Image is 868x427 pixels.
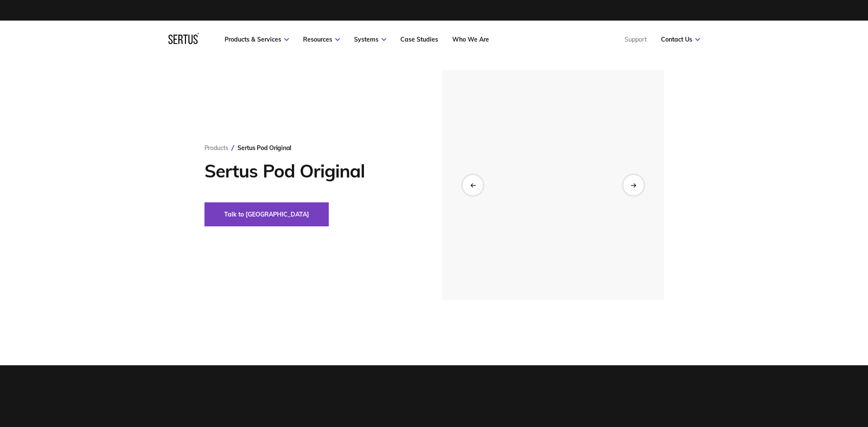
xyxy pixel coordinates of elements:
[625,36,647,43] a: Support
[452,36,489,43] a: Who We Are
[204,202,329,226] button: Talk to [GEOGRAPHIC_DATA]
[225,36,289,43] a: Products & Services
[661,36,700,43] a: Contact Us
[204,160,417,182] h1: Sertus Pod Original
[204,144,228,152] a: Products
[354,36,386,43] a: Systems
[303,36,340,43] a: Resources
[400,36,438,43] a: Case Studies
